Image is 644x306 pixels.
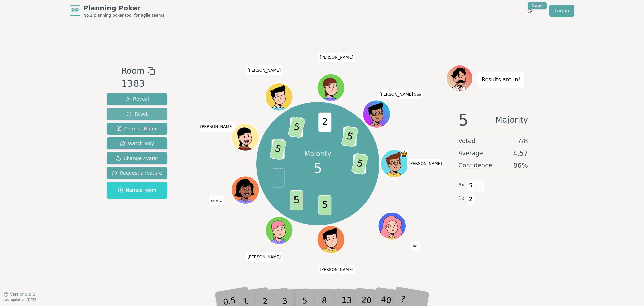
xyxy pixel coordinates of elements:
span: Average [458,148,483,158]
span: Majority [495,112,528,128]
span: 5 [458,112,469,128]
button: Change Avatar [107,152,167,164]
span: 5 [269,138,287,161]
button: Click to change your avatar [364,101,390,127]
span: 5 [351,152,369,175]
button: Version0.9.2 [3,292,35,297]
span: 86 % [513,161,528,170]
button: Reveal [107,93,167,105]
span: Named room [118,187,156,193]
span: Last updated: [DATE] [3,298,38,302]
span: Click to change your name [246,66,282,75]
span: 5 [341,126,359,148]
button: Reset [107,108,167,120]
span: spencer is the host [401,150,408,158]
span: Version 0.9.2 [10,292,35,297]
span: Room [121,65,144,77]
span: 5 [288,116,306,139]
span: Request a feature [112,170,162,176]
span: 5 [290,190,303,210]
span: 2 [467,193,475,205]
span: Click to change your name [318,53,355,62]
a: Log in [549,5,574,17]
button: Named room [107,182,167,199]
span: Watch only [120,140,154,147]
span: 4.57 [513,148,528,158]
span: (you) [413,93,421,96]
span: Click to change your name [407,159,444,168]
span: Click to change your name [318,265,355,274]
span: No.1 planning poker tool for agile teams [83,13,164,18]
span: 7 / 8 [517,136,528,146]
a: PPPlanning PokerNo.1 planning poker tool for agile teams [70,3,164,18]
span: 2 [319,113,332,132]
span: 5 [319,195,332,215]
span: Click to change your name [378,90,422,99]
span: Voted [458,136,476,146]
span: 5 [314,158,322,178]
span: Click to change your name [199,122,235,132]
span: 6 x [458,181,464,189]
div: New! [528,2,547,9]
span: Change Name [116,125,158,132]
span: PP [71,7,79,15]
button: New! [524,5,536,17]
p: Results are in! [482,75,520,84]
button: Watch only [107,137,167,149]
span: Planning Poker [83,3,164,13]
span: Confidence [458,161,492,170]
span: Reveal [125,96,149,102]
span: Click to change your name [411,241,420,251]
button: Request a feature [107,167,167,179]
span: Change Avatar [116,155,159,162]
span: 1 x [458,195,464,202]
div: 1383 [121,77,155,91]
span: Click to change your name [246,252,282,262]
span: Reset [126,111,148,117]
button: Change Name [107,123,167,135]
span: Click to change your name [209,196,224,205]
p: Majority [304,149,331,158]
span: 5 [467,180,475,191]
